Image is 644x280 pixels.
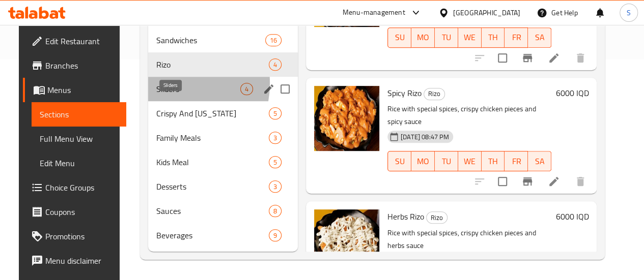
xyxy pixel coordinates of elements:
[32,102,126,127] a: Sections
[45,181,118,194] span: Choice Groups
[23,29,126,53] a: Edit Restaurant
[482,151,505,171] button: TH
[427,212,447,224] span: Rizo
[505,151,528,171] button: FR
[453,7,520,18] div: [GEOGRAPHIC_DATA]
[426,211,447,224] div: Rizo
[23,224,126,248] a: Promotions
[23,248,126,273] a: Menu disclaimer
[515,46,540,70] button: Branch-specific-item
[23,53,126,78] a: Branches
[269,133,281,143] span: 3
[40,157,118,169] span: Edit Menu
[439,154,454,169] span: TU
[568,46,593,70] button: delete
[47,84,118,96] span: Menus
[148,101,298,126] div: Crispy And [US_STATE]5
[509,30,524,45] span: FR
[40,133,118,145] span: Full Menu View
[424,88,445,100] div: Rizo
[568,169,593,194] button: delete
[532,30,547,45] span: SA
[45,255,118,267] span: Menu disclaimer
[32,127,126,151] a: Full Menu View
[343,7,405,19] div: Menu-management
[435,151,458,171] button: TU
[269,180,282,193] div: items
[148,77,298,101] div: Sliders4edit
[392,154,407,169] span: SU
[458,27,482,48] button: WE
[411,27,435,48] button: MO
[269,205,282,217] div: items
[387,227,551,252] p: Rice with special spices, crispy chicken pieces and herbs sauce
[269,229,282,241] div: items
[505,27,528,48] button: FR
[269,182,281,192] span: 3
[387,103,551,128] p: Rice with special spices, crispy chicken pieces and spicy sauce
[548,175,560,188] a: Edit menu item
[23,200,126,224] a: Coupons
[486,30,501,45] span: TH
[269,60,281,70] span: 4
[156,205,269,217] span: Sauces
[548,52,560,64] a: Edit menu item
[269,107,282,119] div: items
[392,30,407,45] span: SU
[458,151,482,171] button: WE
[435,27,458,48] button: TU
[528,151,551,171] button: SA
[424,88,444,100] span: Rizo
[462,154,478,169] span: WE
[148,150,298,174] div: Kids Meal5
[40,108,118,120] span: Sections
[492,171,513,192] span: Select to update
[269,231,281,240] span: 9
[387,151,411,171] button: SU
[148,199,298,223] div: Sauces8
[555,86,589,100] h6: 6000 IQD
[269,109,281,118] span: 5
[269,158,281,167] span: 5
[266,36,281,45] span: 16
[45,206,118,218] span: Coupons
[156,229,269,241] span: Beverages
[148,126,298,150] div: Family Meals3
[269,206,281,216] span: 8
[156,180,269,193] span: Desserts
[156,107,269,119] span: Crispy And [US_STATE]
[156,156,269,168] span: Kids Meal
[532,154,547,169] span: SA
[269,156,282,168] div: items
[148,52,298,77] div: Rizo4
[411,151,435,171] button: MO
[148,174,298,199] div: Desserts3
[509,154,524,169] span: FR
[387,209,424,224] span: Herbs Rizo
[156,132,269,144] span: Family Meals
[415,30,431,45] span: MO
[314,209,379,274] img: Herbs Rizo
[627,7,631,18] span: S
[387,85,422,101] span: Spicy Rizo
[23,175,126,200] a: Choice Groups
[23,78,126,102] a: Menus
[528,27,551,48] button: SA
[261,81,276,97] button: edit
[555,209,589,224] h6: 6000 IQD
[156,83,240,95] span: Sliders
[148,28,298,52] div: Sandwiches16
[45,35,118,47] span: Edit Restaurant
[241,84,253,94] span: 4
[32,151,126,175] a: Edit Menu
[156,58,269,71] span: Rizo
[515,169,540,194] button: Branch-specific-item
[148,223,298,247] div: Beverages9
[439,30,454,45] span: TU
